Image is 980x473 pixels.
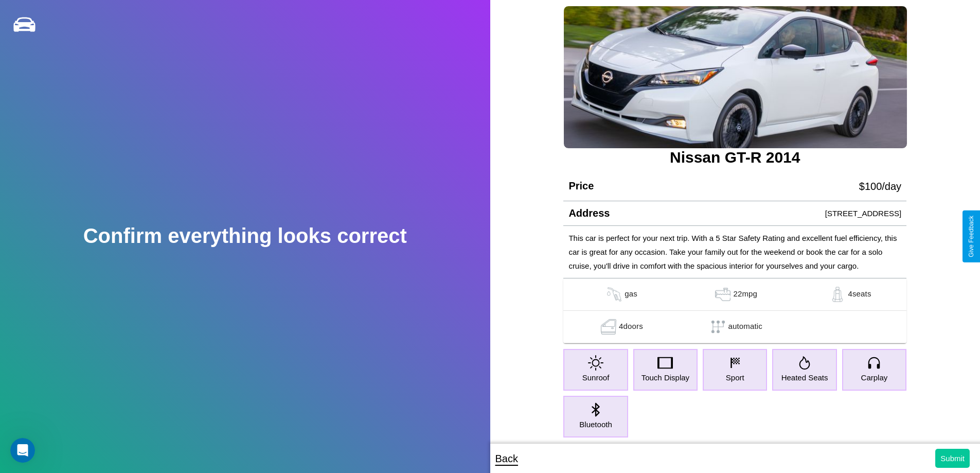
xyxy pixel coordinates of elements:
p: Back [495,449,518,468]
h2: Confirm everything looks correct [83,224,407,248]
p: gas [625,287,637,302]
h3: Nissan GT-R 2014 [563,149,906,166]
p: 4 seats [848,287,871,302]
p: Bluetooth [579,417,612,431]
p: Touch Display [642,371,689,384]
p: 4 doors [619,319,643,335]
h4: Address [568,207,610,219]
p: 22 mpg [733,287,757,302]
p: Sport [726,371,744,384]
p: Heated Seats [781,371,828,384]
img: gas [712,287,733,302]
p: This car is perfect for your next trip. With a 5 Star Safety Rating and excellent fuel efficiency... [568,231,901,273]
iframe: Intercom live chat [10,438,35,463]
div: Give Feedback [968,216,975,257]
h4: Price [568,180,594,192]
img: gas [598,319,619,335]
button: Submit [935,449,970,468]
p: Carplay [861,371,888,384]
table: simple table [563,278,906,343]
p: $ 100 /day [859,177,901,196]
p: [STREET_ADDRESS] [825,206,901,220]
img: gas [604,287,625,302]
p: Sunroof [582,371,610,384]
p: automatic [728,319,762,335]
img: gas [827,287,848,302]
